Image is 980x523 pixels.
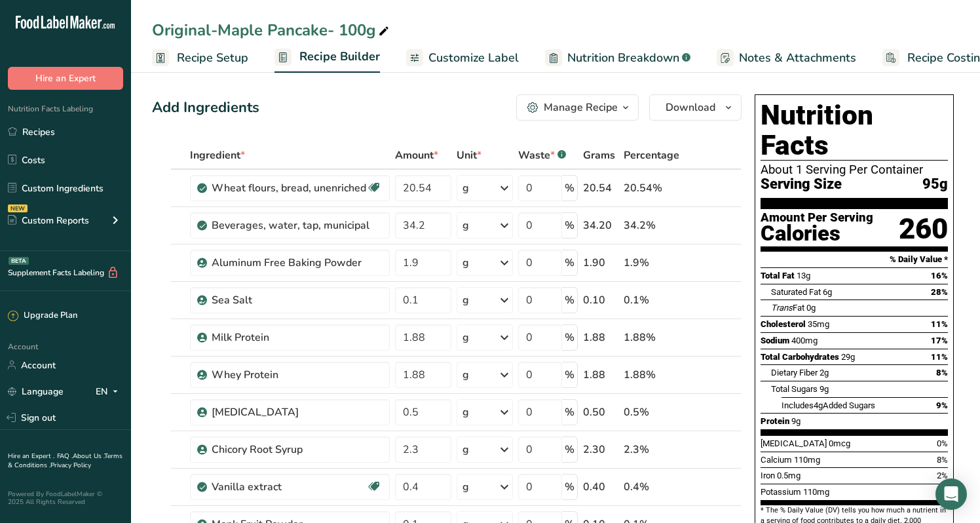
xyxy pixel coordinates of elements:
[212,255,375,271] div: Aluminum Free Baking Powder
[73,452,104,461] a: About Us .
[583,180,618,196] div: 20.54
[739,49,856,67] span: Notes & Attachments
[9,257,29,265] div: BETA
[212,218,375,233] div: Beverages, water, tap, municipal
[545,43,690,73] a: Nutrition Breakdown
[457,147,481,163] span: Unit
[814,400,823,410] span: 4g
[794,455,820,465] span: 110mg
[462,292,469,308] div: g
[462,218,469,233] div: g
[462,255,469,271] div: g
[8,452,54,461] a: Hire an Expert .
[937,438,948,448] span: 0%
[8,309,77,322] div: Upgrade Plan
[820,368,829,378] span: 2g
[771,368,818,378] span: Dietary Fiber
[462,442,469,457] div: g
[841,352,855,362] span: 29g
[516,94,639,121] button: Manage Recipe
[782,400,875,410] span: Includes Added Sugars
[931,336,948,345] span: 17%
[212,479,366,495] div: Vanilla extract
[771,384,818,394] span: Total Sugars
[937,455,948,465] span: 8%
[761,163,948,176] div: About 1 Serving Per Container
[462,404,469,420] div: g
[518,147,566,163] div: Waste
[212,442,375,457] div: Chicory Root Syrup
[829,438,850,448] span: 0mcg
[771,287,821,297] span: Saturated Fat
[761,352,839,362] span: Total Carbohydrates
[583,292,618,308] div: 0.10
[212,367,375,383] div: Whey Protein
[462,479,469,495] div: g
[931,287,948,297] span: 28%
[820,384,829,394] span: 9g
[761,455,792,465] span: Calcium
[823,287,832,297] span: 6g
[624,330,679,345] div: 1.88%
[808,319,829,329] span: 35mg
[583,147,615,163] span: Grams
[936,400,948,410] span: 9%
[761,224,873,243] div: Calories
[771,303,804,313] span: Fat
[791,336,818,345] span: 400mg
[761,471,775,480] span: Iron
[931,319,948,329] span: 11%
[462,330,469,345] div: g
[406,43,519,73] a: Customize Label
[761,100,948,161] h1: Nutrition Facts
[624,479,679,495] div: 0.4%
[624,442,679,457] div: 2.3%
[583,367,618,383] div: 1.88
[152,97,259,119] div: Add Ingredients
[761,252,948,267] section: % Daily Value *
[583,442,618,457] div: 2.30
[761,416,789,426] span: Protein
[190,147,245,163] span: Ingredient
[96,383,123,399] div: EN
[8,214,89,227] div: Custom Reports
[567,49,679,67] span: Nutrition Breakdown
[935,478,967,510] div: Open Intercom Messenger
[806,303,816,313] span: 0g
[624,147,679,163] span: Percentage
[544,100,618,115] div: Manage Recipe
[583,218,618,233] div: 34.20
[428,49,519,67] span: Customize Label
[212,404,375,420] div: [MEDICAL_DATA]
[177,49,248,67] span: Recipe Setup
[761,212,873,224] div: Amount Per Serving
[666,100,715,115] span: Download
[922,176,948,193] span: 95g
[8,380,64,403] a: Language
[212,180,366,196] div: Wheat flours, bread, unenriched
[395,147,438,163] span: Amount
[803,487,829,497] span: 110mg
[899,212,948,246] div: 260
[761,271,795,281] span: Total Fat
[583,330,618,345] div: 1.88
[761,438,827,448] span: [MEDICAL_DATA]
[797,271,810,281] span: 13g
[761,336,789,345] span: Sodium
[791,416,801,426] span: 9g
[624,180,679,196] div: 20.54%
[274,42,380,73] a: Recipe Builder
[50,461,91,470] a: Privacy Policy
[931,271,948,281] span: 16%
[57,452,73,461] a: FAQ .
[777,471,801,480] span: 0.5mg
[212,330,375,345] div: Milk Protein
[8,67,123,90] button: Hire an Expert
[8,490,123,506] div: Powered By FoodLabelMaker © 2025 All Rights Reserved
[8,452,122,470] a: Terms & Conditions .
[649,94,742,121] button: Download
[624,367,679,383] div: 1.88%
[717,43,856,73] a: Notes & Attachments
[583,404,618,420] div: 0.50
[583,479,618,495] div: 0.40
